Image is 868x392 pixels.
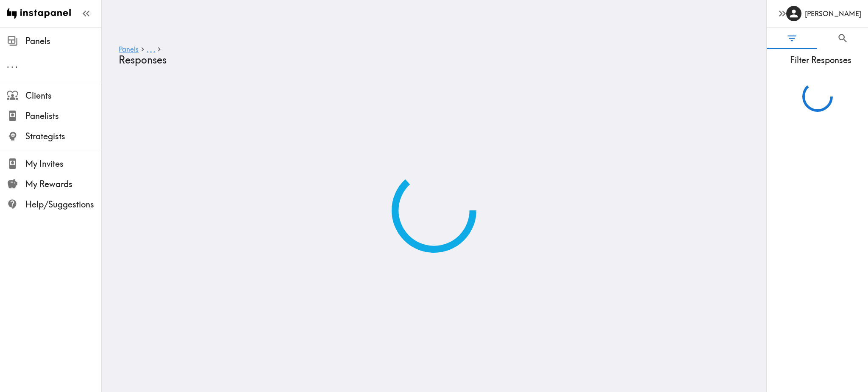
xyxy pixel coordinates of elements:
[773,54,868,66] span: Filter Responses
[119,54,743,66] h4: Responses
[837,33,849,44] span: Search
[25,110,101,122] span: Panelists
[147,45,148,53] span: .
[25,35,101,47] span: Panels
[153,45,155,53] span: .
[805,9,861,18] h6: [PERSON_NAME]
[25,199,101,210] span: Help/Suggestions
[25,90,101,102] span: Clients
[767,28,818,49] button: Filter Responses
[25,178,101,190] span: My Rewards
[147,46,155,54] a: ...
[15,59,18,70] span: .
[7,59,9,70] span: .
[25,130,101,142] span: Strategists
[11,59,14,70] span: .
[150,45,152,53] span: .
[119,46,139,54] a: Panels
[25,158,101,170] span: My Invites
